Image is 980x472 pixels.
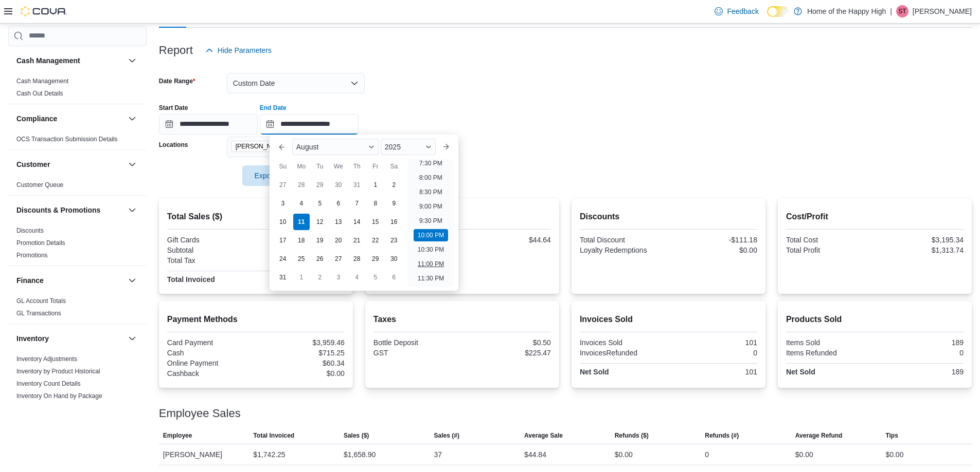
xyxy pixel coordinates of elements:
div: $1,658.90 [344,448,376,461]
div: day-2 [312,269,328,286]
span: Total Invoiced [253,431,294,440]
li: 9:00 PM [415,200,447,213]
div: day-31 [349,177,365,193]
a: Inventory by Product Historical [16,368,100,375]
div: Th [349,158,365,175]
a: Promotions [16,252,48,259]
div: Sjaan Thomas [896,5,908,17]
span: 2025 [385,143,401,151]
span: Inventory Adjustments [16,355,77,363]
a: Inventory Count Details [16,380,81,387]
button: Customer [16,159,124,169]
span: Average Refund [795,431,843,440]
div: Invoices Sold [580,338,667,347]
h2: Cost/Profit [786,211,964,223]
li: 11:30 PM [414,272,448,285]
span: Promotions [16,251,48,259]
div: day-11 [293,214,310,230]
div: day-27 [275,177,291,193]
strong: Total Invoiced [167,275,215,284]
div: day-20 [330,232,347,249]
button: Cash Management [16,55,124,66]
button: Discounts & Promotions [126,204,138,216]
span: Average Sale [524,431,563,440]
div: day-4 [349,269,365,286]
div: $0.00 [258,236,345,244]
div: day-3 [275,195,291,212]
h2: Discounts [580,211,757,223]
div: Items Refunded [786,349,873,357]
label: Locations [159,141,188,149]
div: Sa [386,158,402,175]
li: 8:00 PM [415,172,447,184]
div: Tu [312,158,328,175]
div: Finance [8,295,147,324]
div: day-5 [312,195,328,212]
div: Subtotal [167,246,254,254]
div: Button. Open the year selector. 2025 is currently selected. [381,139,436,155]
button: Inventory [16,333,124,344]
div: day-28 [293,177,310,193]
label: Date Range [159,77,195,85]
span: Employee [163,431,192,440]
button: Compliance [126,112,138,125]
div: day-4 [293,195,310,212]
div: day-6 [330,195,347,212]
button: Previous Month [274,139,290,155]
span: Hinton - Hinton Benchlands - Fire & Flower [231,141,329,152]
div: $44.64 [464,236,551,244]
div: -$111.18 [670,236,757,244]
div: 101 [670,338,757,347]
div: day-24 [275,251,291,267]
div: 189 [877,338,964,347]
div: day-14 [349,214,365,230]
div: day-29 [367,251,384,267]
div: day-16 [386,214,402,230]
span: Sales ($) [344,431,369,440]
div: day-15 [367,214,384,230]
div: day-3 [330,269,347,286]
button: Compliance [16,114,124,124]
h3: Finance [16,275,44,286]
div: Items Sold [786,338,873,347]
div: day-23 [386,232,402,249]
button: Customer [126,158,138,171]
div: [PERSON_NAME] [159,444,250,465]
span: Refunds (#) [705,431,739,440]
p: [PERSON_NAME] [913,5,972,17]
div: $4,735.05 [258,275,345,284]
button: Export [242,165,300,186]
h2: Invoices Sold [580,313,757,326]
li: 9:30 PM [415,215,447,227]
h3: Inventory [16,333,49,344]
h2: Products Sold [786,313,964,326]
div: Total Discount [580,236,667,244]
span: Customer Queue [16,181,63,189]
div: day-13 [330,214,347,230]
div: Cashback [167,369,254,377]
span: Cash Management [16,77,68,85]
button: Finance [16,275,124,286]
li: 8:30 PM [415,186,447,198]
div: day-27 [330,251,347,267]
h2: Taxes [373,313,551,326]
div: Button. Open the month selector. August is currently selected. [292,139,379,155]
li: 10:30 PM [414,243,448,256]
div: day-31 [275,269,291,286]
span: Hide Parameters [218,45,272,55]
span: Refunds ($) [615,431,649,440]
span: ST [898,5,906,17]
div: day-28 [349,251,365,267]
div: Total Tax [167,256,254,265]
a: Inventory Adjustments [16,355,77,363]
div: Online Payment [167,359,254,367]
div: Discounts & Promotions [8,224,147,266]
div: day-12 [312,214,328,230]
h3: Discounts & Promotions [16,205,100,215]
div: Cash Management [8,75,147,104]
a: Cash Management [16,78,68,85]
div: day-25 [293,251,310,267]
input: Press the down key to enter a popover containing a calendar. Press the escape key to close the po... [260,114,359,135]
input: Press the down key to open a popover containing a calendar. [159,114,258,135]
div: Fr [367,158,384,175]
